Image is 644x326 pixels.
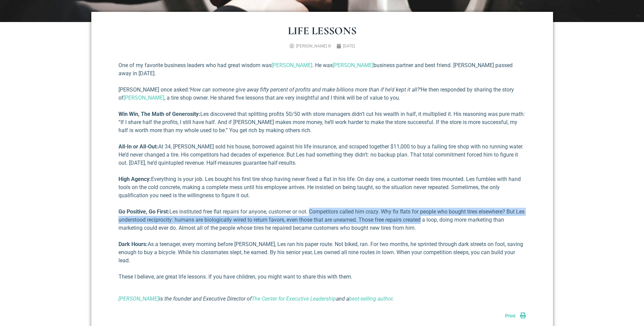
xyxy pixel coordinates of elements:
span: [PERSON_NAME] III [296,44,331,48]
strong: Dark Hours: [118,241,148,247]
a: [PERSON_NAME] [333,62,373,68]
strong: All-In or All-Out: [118,143,158,150]
a: Print [505,313,526,319]
em: ‘How can someone give away fifty percent of profits and make billions more than if he’d kept it a... [189,86,421,93]
a: [DATE] [336,43,355,49]
p: At 34, [PERSON_NAME] sold his house, borrowed against his life insurance, and scraped together $1... [118,143,526,167]
p: [PERSON_NAME] once asked: He then responded by sharing the story of , a tire shop owner. He share... [118,86,526,102]
p: Les discovered that splitting profits 50/50 with store managers didn’t cut his wealth in half, it... [118,110,526,135]
a: The Center for Executive Leadership [252,296,336,302]
strong: Go Positive, Go First: [118,208,169,215]
strong: Win Win, The Math of Generosity: [118,111,200,117]
a: [PERSON_NAME] [124,95,164,101]
a: [PERSON_NAME] [272,62,312,68]
p: Les instituted free flat repairs for anyone, customer or not. Competitors called him crazy. Why f... [118,208,526,232]
i: is the founder and Executive Director of and a . [118,296,394,302]
a: [PERSON_NAME] [118,296,159,302]
time: [DATE] [343,44,355,48]
p: One of my favorite business leaders who had great wisdom was . He was business partner and best f... [118,61,526,78]
strong: High Agency: [118,176,151,182]
p: These I believe, are great life lessons. If you have children, you might want to share this with ... [118,273,526,281]
p: As a teenager, every morning before [PERSON_NAME], Les ran his paper route. Not biked, ran. For t... [118,240,526,265]
p: Everything is your job. Les bought his first tire shop having never fixed a flat in his life. On ... [118,175,526,200]
h1: Life Lessons [118,25,526,36]
a: best-selling author [349,296,392,302]
span: Print [505,313,516,319]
